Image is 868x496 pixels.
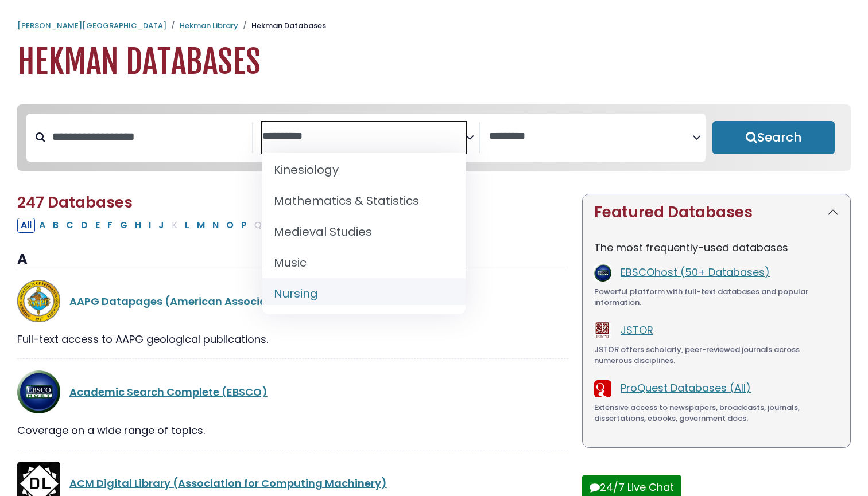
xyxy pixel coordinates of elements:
[238,20,326,32] li: Hekman Databases
[181,218,193,233] button: Filter Results L
[621,265,770,279] a: EBSCOhost (50+ Databases)
[180,20,238,31] a: Hekman Library
[17,251,568,268] h3: A
[49,218,62,233] button: Filter Results B
[17,217,405,232] div: Alpha-list to filter by first letter of database name
[594,344,839,366] div: JSTOR offers scholarly, peer-reviewed journals across numerous disciplines.
[69,385,268,399] a: Academic Search Complete (EBSCO)
[104,218,116,233] button: Filter Results F
[77,218,91,233] button: Filter Results D
[193,218,208,233] button: Filter Results M
[69,294,425,308] a: AAPG Datapages (American Association of Petroleum Geologists)
[36,218,49,233] button: Filter Results A
[17,331,568,347] div: Full-text access to AAPG geological publications.
[594,240,839,255] p: The most frequently-used databases
[17,218,35,233] button: All
[92,218,103,233] button: Filter Results E
[17,104,851,171] nav: Search filters
[17,20,166,31] a: [PERSON_NAME][GEOGRAPHIC_DATA]
[17,423,568,438] div: Coverage on a wide range of topics.
[489,131,692,143] textarea: Search
[238,218,250,233] button: Filter Results P
[45,127,252,146] input: Search database by title or keyword
[17,192,133,213] span: 247 Databases
[17,43,851,81] h1: Hekman Databases
[69,476,387,490] a: ACM Digital Library (Association for Computing Machinery)
[17,20,851,32] nav: breadcrumb
[262,247,466,278] li: Music
[209,218,222,233] button: Filter Results N
[145,218,154,233] button: Filter Results I
[155,218,168,233] button: Filter Results J
[594,402,839,424] div: Extensive access to newspapers, broadcasts, journals, dissertations, ebooks, government docs.
[262,278,466,309] li: Nursing
[131,218,145,233] button: Filter Results H
[712,121,835,154] button: Submit for Search Results
[262,216,466,247] li: Medieval Studies
[621,323,653,337] a: JSTOR
[583,194,850,231] button: Featured Databases
[621,381,751,395] a: ProQuest Databases (All)
[63,218,77,233] button: Filter Results C
[117,218,131,233] button: Filter Results G
[594,286,839,308] div: Powerful platform with full-text databases and popular information.
[262,185,466,216] li: Mathematics & Statistics
[262,154,466,185] li: Kinesiology
[223,218,237,233] button: Filter Results O
[262,131,466,143] textarea: Search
